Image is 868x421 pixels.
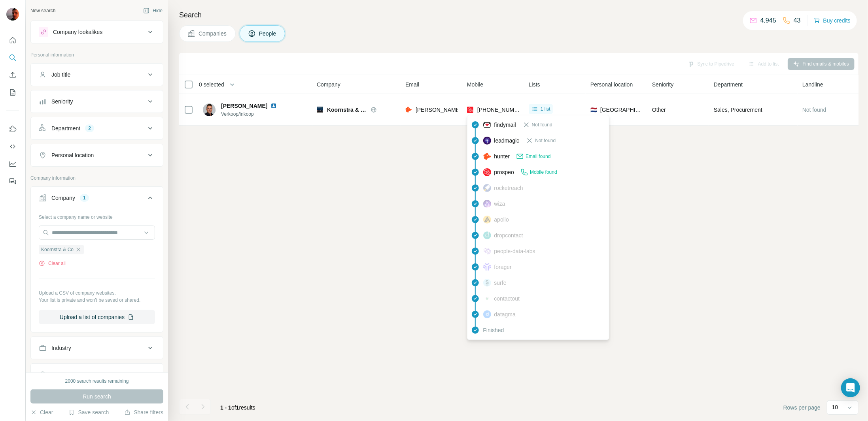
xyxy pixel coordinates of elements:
[124,408,163,416] button: Share filters
[6,33,19,47] button: Quick start
[199,30,227,38] span: Companies
[231,404,236,411] span: of
[317,81,340,88] span: Company
[221,102,267,110] span: [PERSON_NAME]
[179,9,859,21] h4: Search
[483,184,491,192] img: provider rocketreach logo
[494,200,505,208] span: wiza
[494,121,516,129] span: findymail
[138,5,168,17] button: Hide
[467,81,483,88] span: Mobile
[68,408,109,416] button: Save search
[494,295,520,303] span: contactout
[317,107,323,113] img: Logo of Koornstra & Co
[51,71,70,79] div: Job title
[483,263,491,271] img: provider forager logo
[794,16,801,25] p: 43
[802,107,826,113] span: Not found
[483,137,491,145] img: provider leadmagic logo
[483,121,491,129] img: provider findymail logo
[483,231,491,239] img: provider dropcontact logo
[477,107,527,113] span: [PHONE_NUMBER]
[51,371,80,379] div: HQ location
[714,81,743,88] span: Department
[590,106,597,114] span: 🇳🇱
[39,210,155,221] div: Select a company name or website
[530,169,557,176] span: Mobile found
[39,289,155,297] p: Upload a CSV of company websites.
[31,365,163,384] button: HQ location
[51,98,73,105] div: Seniority
[221,111,286,118] span: Verkoop/inkoop
[220,404,231,411] span: 1 - 1
[483,153,491,160] img: provider hunter logo
[6,157,19,171] button: Dashboard
[541,105,550,113] span: 1 list
[600,106,643,114] span: [GEOGRAPHIC_DATA]
[41,246,74,253] span: Koornstra & Co
[236,404,239,411] span: 1
[652,81,673,88] span: Seniority
[483,248,491,255] img: provider people-data-labs logo
[526,153,550,160] span: Email found
[760,16,776,25] p: 4,945
[39,297,155,304] p: Your list is private and won't be saved or shared.
[483,168,491,176] img: provider prospeo logo
[783,404,821,412] span: Rows per page
[483,326,504,334] span: Finished
[31,65,163,84] button: Job title
[30,51,163,58] p: Personal information
[494,184,523,192] span: rocketreach
[529,81,540,88] span: Lists
[494,247,535,255] span: people-data-labs
[6,122,19,136] button: Use Surfe on LinkedIn
[532,121,552,128] span: Not found
[31,119,163,138] button: Department2
[832,403,838,411] p: 10
[494,279,507,287] span: surfe
[259,30,277,38] span: People
[39,260,66,267] button: Clear all
[416,107,555,113] span: [PERSON_NAME][EMAIL_ADDRESS][DOMAIN_NAME]
[494,310,516,318] span: datagma
[652,107,666,113] span: Other
[31,188,163,210] button: Company1
[494,216,509,224] span: apollo
[6,174,19,188] button: Feedback
[483,297,491,301] img: provider contactout logo
[270,103,277,109] img: LinkedIn logo
[714,106,762,114] span: Sales, Procurement
[535,137,556,144] span: Not found
[6,68,19,82] button: Enrich CSV
[494,137,520,145] span: leadmagic
[467,106,473,114] img: provider prospeo logo
[30,7,55,14] div: New search
[30,408,53,416] button: Clear
[39,310,155,324] button: Upload a list of companies
[6,139,19,154] button: Use Surfe API
[31,146,163,165] button: Personal location
[65,378,129,385] div: 2000 search results remaining
[30,175,163,182] p: Company information
[483,216,491,224] img: provider apollo logo
[31,338,163,357] button: Industry
[590,81,633,88] span: Personal location
[203,103,216,116] img: Avatar
[494,168,514,176] span: prospeo
[51,151,94,159] div: Personal location
[53,28,102,36] div: Company lookalikes
[327,106,367,114] span: Koornstra & Co
[199,81,224,88] span: 0 selected
[85,125,94,132] div: 2
[6,8,19,21] img: Avatar
[483,279,491,287] img: provider surfe logo
[405,81,419,88] span: Email
[51,344,71,352] div: Industry
[483,310,491,318] img: provider datagma logo
[31,92,163,111] button: Seniority
[80,194,89,201] div: 1
[220,404,255,411] span: results
[51,194,75,202] div: Company
[51,124,80,132] div: Department
[6,51,19,65] button: Search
